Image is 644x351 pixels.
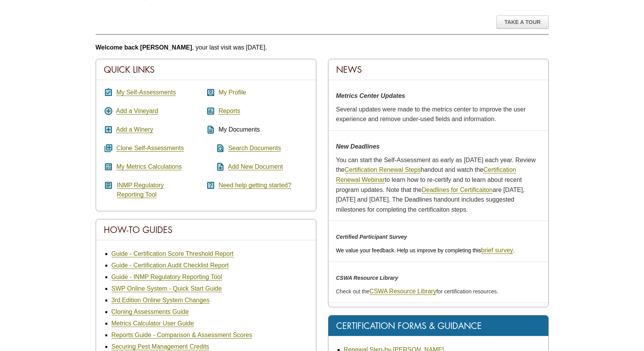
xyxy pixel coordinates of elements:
a: Add a Vineyard [116,108,158,115]
a: Clone Self-Assessments [116,145,184,152]
p: You can start the Self-Assessment as early as [DATE] each year. Review the handout and watch the ... [336,155,541,215]
span: Check out the for certification resources. [336,288,498,294]
a: Need help getting started? [218,182,291,189]
i: help_center [206,181,215,190]
div: Certification Forms & Guidance [328,315,548,336]
div: Quick Links [96,59,316,80]
a: My Metrics Calculations [116,163,182,170]
a: Guide - Certification Score Threshold Report [112,250,234,257]
a: Reports [218,108,240,115]
a: Deadlines for Certificaiton [422,187,493,193]
i: article [104,181,113,190]
a: Add a Winery [116,126,153,133]
em: Certified Participant Survey [336,234,407,240]
a: Certification Renewal Webinar [336,166,516,183]
i: calculate [104,162,113,171]
i: assignment_turned_in [104,88,113,97]
a: My Profile [218,89,246,96]
div: Take A Tour [496,15,549,29]
i: description [206,125,215,134]
div: How-To Guides [96,219,316,240]
i: add_circle [104,106,113,116]
div: News [328,59,548,80]
i: account_box [206,88,215,97]
a: Certification Renewal Steps [345,166,421,173]
i: find_in_page [206,144,225,153]
a: Guide - INMP Regulatory Reporting Tool [112,274,222,281]
a: Search Documents [228,145,281,152]
a: 3rd Edition Online System Changes [112,297,210,304]
em: CSWA Resource Library [336,275,398,281]
b: Welcome back [PERSON_NAME] [96,44,192,51]
i: note_add [206,162,225,171]
p: , your last visit was [DATE]. [96,43,549,53]
strong: Metrics Center Updates [336,92,405,99]
a: Securing Pest Management Credits [112,343,210,350]
a: SWP Online System - Quick Start Guide [112,285,222,292]
i: queue [104,144,113,153]
a: CSWA Resource Library [369,288,436,295]
i: assessment [206,106,215,116]
a: INMP RegulatoryReporting Tool [117,182,164,198]
a: Guide - Certification Audit Checklist Report [112,262,229,269]
a: Metrics Calculator User Guide [112,320,194,327]
a: My Self-Assessments [116,89,176,96]
strong: New Deadlines [336,143,380,150]
i: add_box [104,125,113,134]
a: Reports Guide - Comparison & Assessment Scores [112,332,252,339]
span: My Documents [218,126,260,133]
a: brief survey [481,247,513,254]
span: Several updates were made to the metrics center to improve the user experience and remove under-u... [336,106,526,123]
a: Add New Document [228,163,283,170]
a: Cloning Assessments Guide [112,308,189,315]
span: We value your feedback. Help us improve by completing this . [336,247,515,253]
